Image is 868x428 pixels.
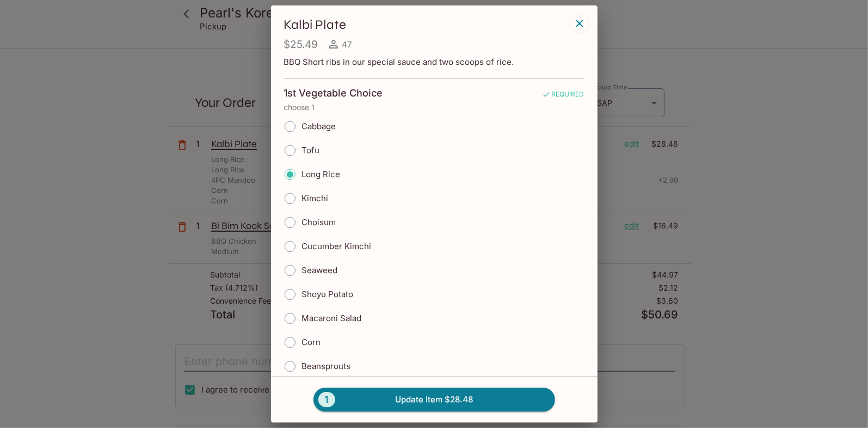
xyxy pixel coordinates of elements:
[284,87,383,99] h4: 1st Vegetable Choice
[302,241,372,251] span: Cucumber Kimchi
[302,313,362,323] span: Macaroni Salad
[302,217,336,227] span: Choisum
[302,169,341,179] span: Long Rice
[542,90,584,103] span: REQUIRED
[284,38,318,51] h4: $25.49
[284,16,567,33] h3: Kalbi Plate
[313,388,555,412] button: 1Update Item $28.48
[302,337,321,347] span: Corn
[284,103,584,112] p: choose 1
[302,121,336,131] span: Cabbage
[302,265,338,275] span: Seaweed
[284,57,584,67] p: BBQ Short ribs in our special sauce and two scoops of rice.
[318,392,335,407] span: 1
[302,361,351,371] span: Beansprouts
[302,145,320,155] span: Tofu
[302,289,354,299] span: Shoyu Potato
[342,39,352,50] span: 47
[302,193,329,203] span: Kimchi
